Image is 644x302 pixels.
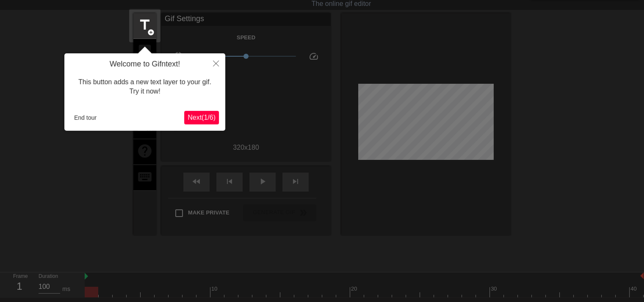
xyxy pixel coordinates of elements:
h4: Welcome to Gifntext! [71,60,219,69]
span: Next ( 1 / 6 ) [188,114,216,121]
div: This button adds a new text layer to your gif. Try it now! [71,69,219,105]
button: Next [184,111,219,124]
button: End tour [71,111,100,124]
button: Close [207,53,225,73]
